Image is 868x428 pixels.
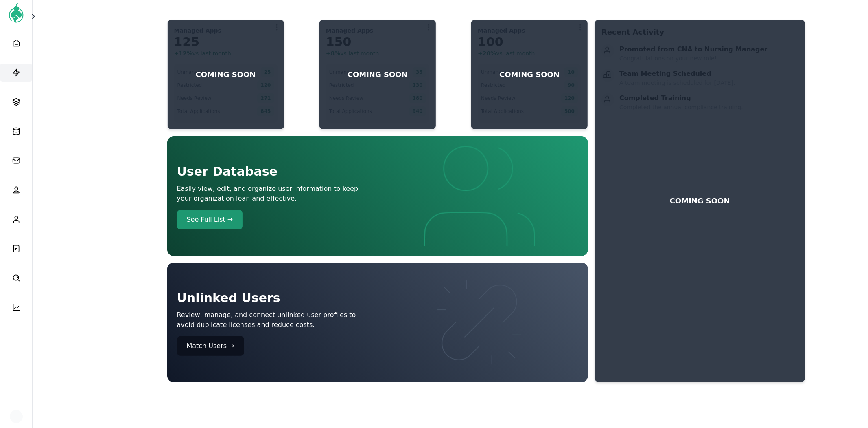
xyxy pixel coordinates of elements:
p: COMING SOON [499,69,560,80]
p: COMING SOON [348,69,408,80]
p: COMING SOON [670,195,730,207]
img: Dashboard Users [381,272,578,373]
p: Review, manage, and connect unlinked user profiles to avoid duplicate licenses and reduce costs. [177,310,374,330]
img: AccessGenie Logo [7,3,26,23]
button: Match Users → [177,336,244,356]
h1: User Database [177,163,374,181]
a: See Full List → [177,210,374,229]
p: COMING SOON [196,69,256,80]
p: Easily view, edit, and organize user information to keep your organization lean and effective. [177,184,374,203]
button: See Full List → [177,210,243,229]
h1: Unlinked Users [177,289,374,307]
a: Match Users → [177,336,374,356]
img: Dashboard Users [381,146,578,246]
